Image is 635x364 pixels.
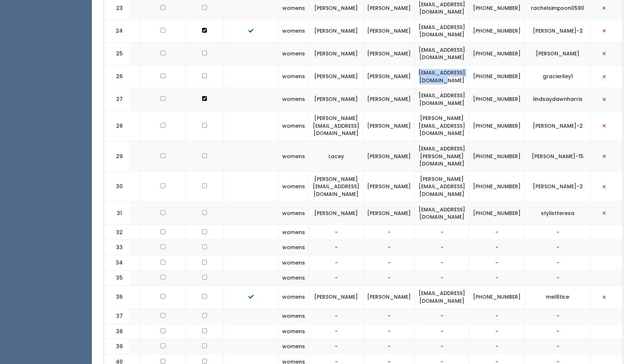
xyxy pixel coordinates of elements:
td: 37 [104,309,130,324]
td: womens [279,309,309,324]
td: - [363,255,415,270]
td: 33 [104,240,130,255]
td: [PERSON_NAME] [363,286,415,309]
td: [PERSON_NAME] [309,88,363,111]
td: - [469,270,525,286]
td: [PERSON_NAME][EMAIL_ADDRESS][DOMAIN_NAME] [309,111,363,141]
td: - [415,270,469,286]
td: - [525,270,591,286]
td: 27 [104,88,130,111]
td: - [525,339,591,354]
td: [PERSON_NAME]-2 [525,171,591,202]
td: - [363,324,415,339]
td: [EMAIL_ADDRESS][DOMAIN_NAME] [415,42,469,65]
td: - [469,309,525,324]
td: - [415,309,469,324]
td: 30 [104,171,130,202]
td: - [469,225,525,240]
td: - [525,255,591,270]
td: [PHONE_NUMBER] [469,171,525,202]
td: [PERSON_NAME] [363,19,415,42]
td: 29 [104,141,130,172]
td: - [525,240,591,255]
td: [PERSON_NAME] [525,42,591,65]
td: [PERSON_NAME][EMAIL_ADDRESS][DOMAIN_NAME] [309,171,363,202]
td: - [363,339,415,354]
td: - [309,324,363,339]
td: - [415,339,469,354]
td: womens [279,141,309,172]
td: - [415,324,469,339]
td: [PERSON_NAME][EMAIL_ADDRESS][DOMAIN_NAME] [415,111,469,141]
td: 31 [104,202,130,225]
td: [EMAIL_ADDRESS][PERSON_NAME][DOMAIN_NAME] [415,141,469,172]
td: stylistteresa [525,202,591,225]
td: 38 [104,324,130,339]
td: [EMAIL_ADDRESS][DOMAIN_NAME] [415,202,469,225]
td: 36 [104,286,130,309]
td: 24 [104,19,130,42]
td: womens [279,42,309,65]
td: womens [279,202,309,225]
td: [EMAIL_ADDRESS][DOMAIN_NAME] [415,65,469,88]
td: [PHONE_NUMBER] [469,202,525,225]
td: womens [279,270,309,286]
td: [PERSON_NAME] [363,171,415,202]
td: womens [279,171,309,202]
td: - [525,309,591,324]
td: [PERSON_NAME] [309,65,363,88]
td: [PERSON_NAME] [363,111,415,141]
td: - [415,240,469,255]
td: Lacey [309,141,363,172]
td: [PERSON_NAME] [363,42,415,65]
td: [PERSON_NAME] [309,202,363,225]
td: womens [279,286,309,309]
td: - [469,339,525,354]
td: - [309,255,363,270]
td: [EMAIL_ADDRESS][DOMAIN_NAME] [415,19,469,42]
td: womens [279,88,309,111]
td: [PERSON_NAME]-2 [525,111,591,141]
td: [PERSON_NAME][EMAIL_ADDRESS][DOMAIN_NAME] [415,171,469,202]
td: - [415,255,469,270]
td: - [415,225,469,240]
td: - [363,309,415,324]
td: - [469,324,525,339]
td: womens [279,324,309,339]
td: 39 [104,339,130,354]
td: [PHONE_NUMBER] [469,111,525,141]
td: [PERSON_NAME] [309,19,363,42]
td: - [309,240,363,255]
td: [PHONE_NUMBER] [469,286,525,309]
td: - [309,339,363,354]
td: 25 [104,42,130,65]
td: [PERSON_NAME] [363,202,415,225]
td: [PHONE_NUMBER] [469,42,525,65]
td: - [469,240,525,255]
td: - [309,309,363,324]
td: [PHONE_NUMBER] [469,19,525,42]
td: 32 [104,225,130,240]
td: [PERSON_NAME] [309,42,363,65]
td: gracieriley1 [525,65,591,88]
td: womens [279,240,309,255]
td: - [363,270,415,286]
td: womens [279,111,309,141]
td: womens [279,19,309,42]
td: [PHONE_NUMBER] [469,88,525,111]
td: - [525,225,591,240]
td: - [525,324,591,339]
td: [PERSON_NAME] [363,65,415,88]
td: [PHONE_NUMBER] [469,65,525,88]
td: mel8tice [525,286,591,309]
td: womens [279,225,309,240]
td: 28 [104,111,130,141]
td: lindsaydawnharris [525,88,591,111]
td: - [363,240,415,255]
td: [PERSON_NAME]-2 [525,19,591,42]
td: - [363,225,415,240]
td: womens [279,339,309,354]
td: - [309,270,363,286]
td: 26 [104,65,130,88]
td: womens [279,65,309,88]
